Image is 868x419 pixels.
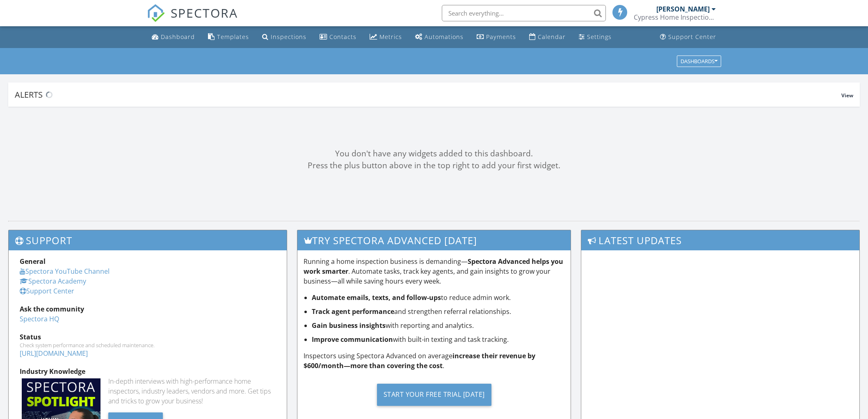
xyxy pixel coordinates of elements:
strong: Spectora Advanced helps you work smarter [304,257,563,276]
li: to reduce admin work. [312,293,564,302]
li: and strengthen referral relationships. [312,307,564,316]
div: Templates [217,33,249,41]
a: Support Center [20,286,74,295]
p: Running a home inspection business is demanding— . Automate tasks, track key agents, and gain ins... [304,256,564,286]
a: SPECTORA [147,11,238,28]
div: Metrics [379,33,402,41]
a: Payments [473,30,519,45]
a: Automations (Basic) [412,30,467,45]
div: Support Center [668,33,716,41]
a: Metrics [366,30,405,45]
li: with reporting and analytics. [312,321,564,330]
a: Calendar [526,30,569,45]
button: Dashboards [677,55,721,67]
strong: General [20,257,46,266]
div: Automations [425,33,464,41]
div: Dashboards [681,58,717,64]
strong: Improve communication [312,335,393,344]
a: [URL][DOMAIN_NAME] [20,349,88,358]
div: Status [20,332,276,342]
li: with built-in texting and task tracking. [312,334,564,344]
strong: Gain business insights [312,321,386,330]
a: Spectora HQ [20,314,59,323]
div: Check system performance and scheduled maintenance. [20,342,276,348]
p: Inspectors using Spectora Advanced on average . [304,351,564,371]
strong: Automate emails, texts, and follow-ups [312,293,441,302]
span: SPECTORA [171,4,238,21]
img: The Best Home Inspection Software - Spectora [147,4,165,22]
div: You don't have any widgets added to this dashboard. [8,148,860,160]
a: Spectora Academy [20,277,86,286]
div: Dashboard [161,33,195,41]
input: Search everything... [442,5,606,21]
a: Settings [576,30,615,45]
a: Support Center [657,30,720,45]
a: Contacts [316,30,360,45]
a: Dashboard [148,30,198,45]
div: Start Your Free Trial [DATE] [377,384,491,406]
div: Cypress Home Inspections LLC [634,13,716,21]
div: In-depth interviews with high-performance home inspectors, industry leaders, vendors and more. Ge... [108,376,276,406]
div: Industry Knowledge [20,366,276,376]
span: View [841,92,853,99]
h3: Try spectora advanced [DATE] [297,230,571,250]
div: Calendar [538,33,566,41]
strong: Track agent performance [312,307,394,316]
strong: increase their revenue by $600/month—more than covering the cost [304,351,535,370]
div: Alerts [15,89,841,100]
div: [PERSON_NAME] [656,5,710,13]
div: Settings [587,33,612,41]
a: Spectora YouTube Channel [20,267,110,276]
div: Contacts [329,33,356,41]
div: Press the plus button above in the top right to add your first widget. [8,160,860,172]
div: Payments [486,33,516,41]
a: Templates [205,30,252,45]
h3: Latest Updates [581,230,859,250]
div: Inspections [271,33,306,41]
a: Inspections [259,30,310,45]
div: Ask the community [20,304,276,314]
a: Start Your Free Trial [DATE] [304,377,564,412]
h3: Support [9,230,287,250]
